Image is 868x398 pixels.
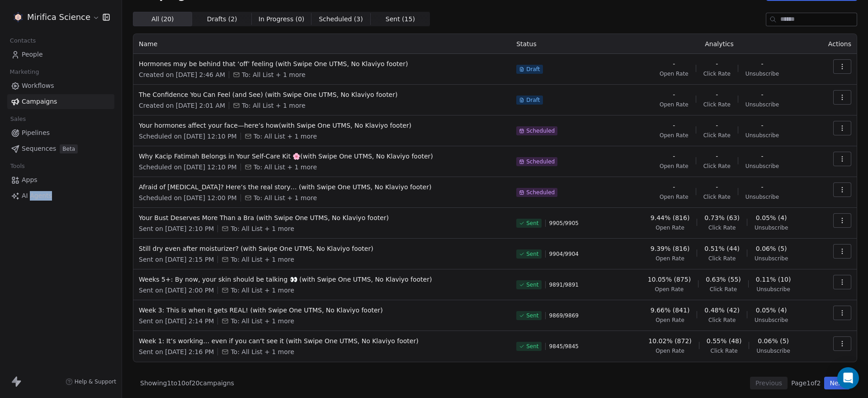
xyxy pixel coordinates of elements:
[133,34,511,54] th: Name
[511,34,624,54] th: Status
[526,189,555,196] span: Scheduled
[139,244,505,253] span: Still dry even after moisturizer? (with Swipe One UTMS, No Klaviyo footer)
[704,306,740,315] span: 0.48% (42)
[756,306,787,315] span: 0.05% (4)
[660,70,689,77] span: Open Rate
[22,175,38,185] span: Apps
[761,152,763,161] span: -
[13,12,24,23] img: MIRIFICA%20science_logo_icon-big.png
[651,213,690,222] span: 9.44% (816)
[6,112,30,126] span: Sales
[526,220,538,227] span: Sent
[716,152,718,161] span: -
[11,10,96,25] button: Mirifica Science
[7,125,114,140] a: Pipelines
[139,306,505,315] span: Week 3: This is when it gets REAL! (with Swipe One UTMS, No Klaviyo footer)
[745,101,779,108] span: Unsubscribe
[22,191,52,201] span: AI Agents
[22,50,43,59] span: People
[22,128,50,138] span: Pipelines
[716,121,718,130] span: -
[745,132,779,139] span: Unsubscribe
[22,144,56,153] span: Sequences
[6,65,43,79] span: Marketing
[673,59,675,68] span: -
[624,34,815,54] th: Analytics
[75,378,116,385] span: Help & Support
[716,59,718,68] span: -
[758,336,789,345] span: 0.06% (5)
[651,244,690,253] span: 9.39% (816)
[756,347,790,355] span: Unsubscribe
[549,281,579,288] span: 9891 / 9891
[139,70,225,79] span: Created on [DATE] 2:46 AM
[139,101,225,110] span: Created on [DATE] 2:01 AM
[710,286,737,293] span: Click Rate
[703,163,731,170] span: Click Rate
[648,275,691,284] span: 10.05% (875)
[139,224,214,233] span: Sent on [DATE] 2:10 PM
[139,163,237,172] span: Scheduled on [DATE] 12:10 PM
[526,127,555,134] span: Scheduled
[7,47,114,62] a: People
[655,286,684,293] span: Open Rate
[756,275,791,284] span: 0.11% (10)
[660,193,689,201] span: Open Rate
[673,121,675,130] span: -
[139,275,505,284] span: Weeks 5+: By now, your skin should be talking 👀 (with Swipe One UTMS, No Klaviyo footer)
[756,244,787,253] span: 0.06% (5)
[716,182,718,192] span: -
[526,250,538,258] span: Sent
[791,379,821,388] span: Page 1 of 2
[526,343,538,350] span: Sent
[139,121,505,130] span: Your hormones affect your face—here’s how(with Swipe One UTMS, No Klaviyo footer)
[7,141,114,156] a: SequencesBeta
[656,255,684,262] span: Open Rate
[7,173,114,187] a: Apps
[703,132,731,139] span: Click Rate
[660,163,689,170] span: Open Rate
[673,152,675,161] span: -
[6,34,40,48] span: Contacts
[207,14,237,24] span: Drafts ( 2 )
[549,312,579,319] span: 9869 / 9869
[750,377,788,389] button: Previous
[549,343,579,350] span: 9845 / 9845
[139,286,214,295] span: Sent on [DATE] 2:00 PM
[526,96,540,104] span: Draft
[656,316,684,324] span: Open Rate
[706,275,741,284] span: 0.63% (55)
[139,152,505,161] span: Why Kacip Fatimah Belongs in Your Self-Care Kit 🌸(with Swipe One UTMS, No Klaviyo footer)
[254,132,317,141] span: To: All List + 1 more
[6,159,28,173] span: Tools
[708,224,736,231] span: Click Rate
[259,14,305,24] span: In Progress ( 0 )
[139,90,505,99] span: The Confidence You Can Feel (and See) (with Swipe One UTMS, No Klaviyo footer)
[139,213,505,222] span: Your Bust Deserves More Than a Bra (with Swipe One UTMS, No Klaviyo footer)
[139,316,214,326] span: Sent on [DATE] 2:14 PM
[656,224,684,231] span: Open Rate
[139,255,214,264] span: Sent on [DATE] 2:15 PM
[837,367,859,389] div: Open Intercom Messenger
[526,281,538,288] span: Sent
[707,336,742,345] span: 0.55% (48)
[139,182,505,192] span: Afraid of [MEDICAL_DATA]? Here’s the real story… (with Swipe One UTMS, No Klaviyo footer)
[231,224,294,233] span: To: All List + 1 more
[231,347,294,356] span: To: All List + 1 more
[22,81,54,91] span: Workflows
[761,121,763,130] span: -
[549,220,579,227] span: 9905 / 9905
[139,336,505,345] span: Week 1: It’s working… even if you can’t see it (with Swipe One UTMS, No Klaviyo footer)
[708,316,736,324] span: Click Rate
[60,144,78,153] span: Beta
[824,377,850,389] button: Next
[386,14,415,24] span: Sent ( 15 )
[231,255,294,264] span: To: All List + 1 more
[651,306,690,315] span: 9.66% (841)
[254,193,317,202] span: To: All List + 1 more
[711,347,738,355] span: Click Rate
[704,244,740,253] span: 0.51% (44)
[703,70,731,77] span: Click Rate
[660,101,689,108] span: Open Rate
[526,66,540,73] span: Draft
